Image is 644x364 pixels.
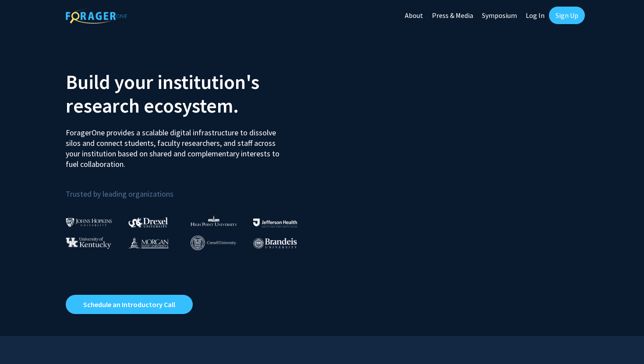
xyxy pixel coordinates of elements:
img: Brandeis University [253,238,297,249]
img: Johns Hopkins University [66,218,112,227]
p: ForagerOne provides a scalable digital infrastructure to dissolve silos and connect students, fac... [66,121,286,170]
img: ForagerOne Logo [66,8,127,24]
p: Trusted by leading organizations [66,177,315,201]
a: Sign Up [549,7,585,24]
img: High Point University [191,216,237,226]
img: University of Kentucky [66,237,111,249]
h2: Build your institution's research ecosystem. [66,70,315,117]
img: Thomas Jefferson University [253,219,297,227]
img: Cornell University [191,236,236,250]
img: Morgan State University [128,237,169,248]
img: Drexel University [128,217,168,227]
a: Opens in a new tab [66,295,193,314]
